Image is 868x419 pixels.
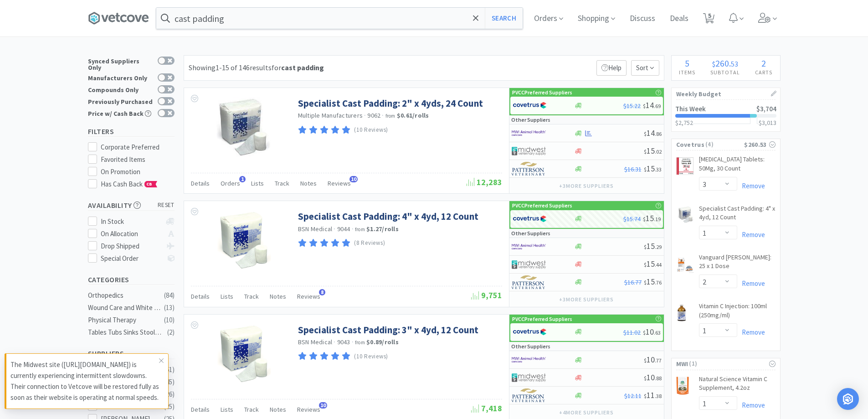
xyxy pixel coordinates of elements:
span: 8 [319,289,325,295]
img: c9a4930ad4e14b2dbf4305244c1d6a80_427088.png [676,157,694,175]
h5: Categories [88,274,175,285]
span: . 76 [655,279,662,286]
div: ( 10 ) [164,315,175,326]
h4: Subtotal [703,68,748,77]
img: f5e969b455434c6296c6d81ef179fa71_3.png [512,275,546,289]
span: $ [644,279,647,286]
span: $ [644,130,647,137]
div: Wound Care and White Goods [88,302,162,313]
span: . 33 [655,166,662,173]
p: (8 Reviews) [354,238,385,248]
img: e8634cd7fb154600b2d07902ec0af555_135622.png [212,324,274,383]
span: 15 [644,163,662,174]
div: ( 84 ) [164,290,175,301]
strong: $0.61 / rolls [397,111,429,119]
span: Track [275,179,289,187]
div: On Promotion [101,166,175,177]
span: Sort [631,60,659,76]
img: 76df6ac576fd4647bc0c070276ab8185_7647.png [676,377,689,395]
button: +3more suppliers [555,180,618,192]
a: Deals [666,15,692,23]
div: ( 61 ) [164,364,175,375]
span: $ [643,329,646,336]
a: Remove [737,279,765,288]
a: Specialist Cast Padding: 4" x 4yd, 12 Count [298,210,478,222]
span: $16.77 [624,278,642,286]
span: 9062 [367,111,380,119]
img: 0478912fe7064f798ba63a7715d2543e_452523.png [676,255,694,273]
strong: $1.27 / rolls [366,225,399,233]
div: ( 13 ) [164,302,175,313]
span: Track [244,405,259,414]
span: 15 [644,241,662,251]
p: PVCC Preferred Suppliers [512,88,572,97]
a: Remove [737,401,765,409]
span: · [334,338,335,346]
span: 14 [644,128,662,138]
span: 10 [349,176,358,182]
h5: Availability [88,200,175,211]
span: $ [643,103,646,109]
img: f5e969b455434c6296c6d81ef179fa71_3.png [512,388,546,402]
h3: $ [759,119,776,126]
img: 77fca1acd8b6420a9015268ca798ef17_1.png [513,325,547,339]
div: ( 25 ) [164,401,175,412]
span: 12,283 [467,177,502,187]
strong: $0.89 / rolls [366,338,399,346]
span: Track [244,292,259,300]
span: 9044 [337,225,350,233]
span: ( 4 ) [704,140,744,149]
img: f6b2451649754179b5b4e0c70c3f7cb0_2.png [512,240,546,253]
span: Has Cash Back [101,180,158,188]
a: Remove [737,181,765,190]
span: $15.74 [623,215,641,223]
span: 5 [685,57,689,69]
span: 53 [731,59,738,68]
div: In Stock [101,216,161,227]
div: On Allocation [101,228,161,239]
span: CB [145,181,154,187]
p: (10 Reviews) [354,352,388,362]
span: Notes [270,292,286,300]
a: Specialist Cast Padding: 2" x 4yds, 24 Count [298,97,483,109]
span: $ [644,243,647,250]
a: Multiple Manufacturers [298,111,363,119]
span: Covetrus [676,140,704,150]
span: Lists [221,405,233,414]
div: Synced Suppliers Only [88,57,153,71]
span: $16.31 [624,165,642,173]
span: $ [644,393,647,399]
span: . 77 [655,357,662,364]
p: The Midwest site ([URL][DOMAIN_NAME]) is currently experiencing intermittent slowdowns. Their con... [10,359,159,403]
img: 6e491eaf1e664952b573b7219b2ddd39_228729.png [676,304,687,322]
p: Other Suppliers [511,115,550,124]
h1: Weekly Budget [676,88,776,100]
img: 4dd14cff54a648ac9e977f0c5da9bc2e_5.png [512,144,546,158]
span: · [364,111,366,119]
span: for [272,63,324,72]
span: $2,752 [675,119,693,127]
img: 54a169df3e49466a9443b79962157102_28241.png [676,206,694,223]
span: . 19 [654,216,661,222]
div: Special Order [101,253,161,264]
button: +3more suppliers [555,293,618,306]
span: $3,704 [756,104,776,113]
img: f6b2451649754179b5b4e0c70c3f7cb0_2.png [512,126,546,140]
input: Search by item, sku, manufacturer, ingredient, size... [156,8,523,29]
span: Lists [251,179,264,187]
span: 15 [644,259,662,269]
span: 9,751 [471,290,502,300]
div: ( 2 ) [167,327,175,338]
span: Details [191,292,210,300]
span: Notes [270,405,286,414]
span: 14 [643,100,661,110]
h5: Suppliers [88,348,175,359]
div: Orthopedics [88,290,162,301]
span: Orders [221,179,240,187]
img: 14167c9b138b4622bd13c15262d4041d_135629.png [212,210,274,269]
span: 10 [644,354,662,365]
span: MWI [676,359,688,369]
span: reset [158,201,175,210]
img: 2525875e432b4bc688273d42a31519d7_7462.png [216,97,271,156]
div: Manufacturers Only [88,73,153,81]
